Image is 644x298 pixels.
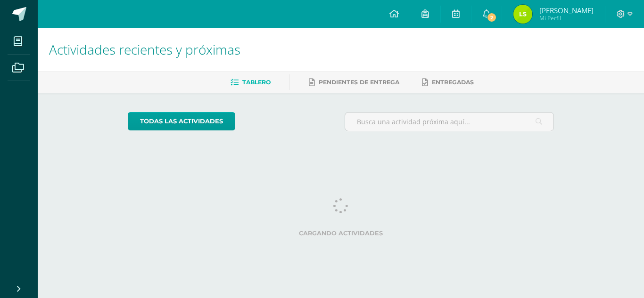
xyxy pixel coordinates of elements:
a: Entregadas [422,75,474,90]
span: Pendientes de entrega [319,79,399,86]
a: todas las Actividades [128,112,235,130]
span: Mi Perfil [539,14,594,22]
span: 2 [487,12,497,23]
a: Tablero [231,75,271,90]
input: Busca una actividad próxima aquí... [345,113,554,131]
span: Entregadas [432,79,474,86]
a: Pendientes de entrega [309,75,399,90]
img: 8e31b0956417436b50b87adc4ec29d76.png [513,5,532,24]
span: Tablero [242,79,271,86]
span: Actividades recientes y próximas [49,40,240,58]
span: [PERSON_NAME] [539,6,594,15]
label: Cargando actividades [128,230,554,237]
